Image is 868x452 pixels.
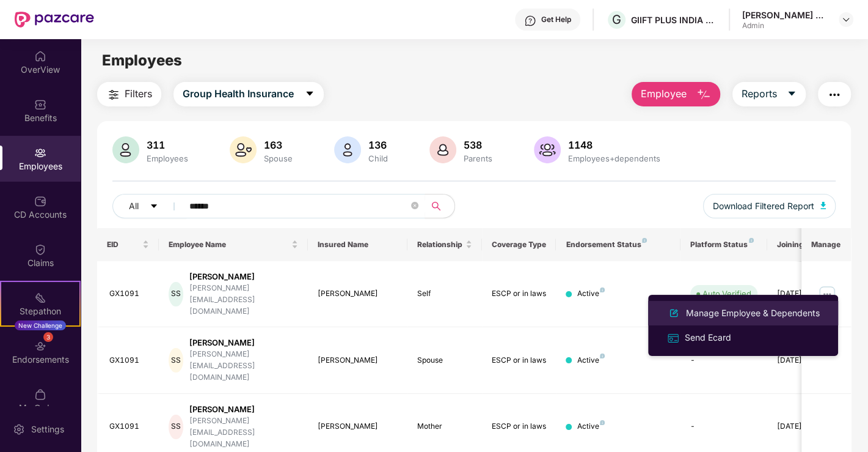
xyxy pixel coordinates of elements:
[600,354,605,358] img: svg+xml;base64,PHN2ZyB4bWxucz0iaHR0cDovL3d3dy53My5vcmcvMjAwMC9zdmciIHdpZHRoPSI4IiBoZWlnaHQ9IjgiIH...
[631,14,717,26] div: GIIFT PLUS INDIA PRIVATE LIMITED
[15,12,94,28] img: New Pazcare Logo
[34,340,46,352] img: svg+xml;base64,PHN2ZyBpZD0iRW5kb3JzZW1lbnRzIiB4bWxucz0iaHR0cDovL3d3dy53My5vcmcvMjAwMC9zdmciIHdpZH...
[577,421,605,432] div: Active
[34,388,46,401] img: svg+xml;base64,PHN2ZyBpZD0iTXlfT3JkZXJzIiBkYXRhLW5hbWU9Ik15IE9yZGVycyIgeG1sbnM9Imh0dHA6Ly93d3cudz...
[524,15,536,27] img: svg+xml;base64,PHN2ZyBpZD0iSGVscC0zMngzMiIgeG1sbnM9Imh0dHA6Ly93d3cudzMub3JnLzIwMDAvc3ZnIiB3aWR0aD...
[230,136,257,163] img: svg+xml;base64,PHN2ZyB4bWxucz0iaHR0cDovL3d3dy53My5vcmcvMjAwMC9zdmciIHhtbG5zOnhsaW5rPSJodHRwOi8vd3...
[169,348,183,372] div: SS
[577,355,605,366] div: Active
[534,136,561,163] img: svg+xml;base64,PHN2ZyB4bWxucz0iaHR0cDovL3d3dy53My5vcmcvMjAwMC9zdmciIHhtbG5zOnhsaW5rPSJodHRwOi8vd3...
[169,282,183,306] div: SS
[150,202,158,212] span: caret-down
[183,86,294,102] span: Group Health Insurance
[189,404,298,415] div: [PERSON_NAME]
[106,87,121,102] img: svg+xml;base64,PHN2ZyB4bWxucz0iaHR0cDovL3d3dy53My5vcmcvMjAwMC9zdmciIHdpZHRoPSIyNCIgaGVpZ2h0PSIyNC...
[417,240,463,250] span: Relationship
[742,21,828,31] div: Admin
[777,421,832,432] div: [DATE]
[318,421,398,432] div: [PERSON_NAME]
[425,201,448,211] span: search
[703,194,836,218] button: Download Filtered Report
[334,136,361,163] img: svg+xml;base64,PHN2ZyB4bWxucz0iaHR0cDovL3d3dy53My5vcmcvMjAwMC9zdmciIHhtbG5zOnhsaW5rPSJodHRwOi8vd3...
[666,332,680,345] img: svg+xml;base64,PHN2ZyB4bWxucz0iaHR0cDovL3d3dy53My5vcmcvMjAwMC9zdmciIHdpZHRoPSIxNiIgaGVpZ2h0PSIxNi...
[189,271,298,283] div: [PERSON_NAME]
[742,86,777,102] span: Reports
[541,15,571,24] div: Get Help
[366,139,390,151] div: 136
[461,139,495,151] div: 538
[109,288,150,300] div: GX1091
[566,154,663,163] div: Employees+dependents
[97,228,159,261] th: EID
[417,288,472,300] div: Self
[777,288,832,300] div: [DATE]
[34,292,46,304] img: svg+xml;base64,PHN2ZyB4bWxucz0iaHR0cDovL3d3dy53My5vcmcvMjAwMC9zdmciIHdpZHRoPSIyMSIgaGVpZ2h0PSIyMC...
[612,12,621,27] span: G
[600,420,605,425] img: svg+xml;base64,PHN2ZyB4bWxucz0iaHR0cDovL3d3dy53My5vcmcvMjAwMC9zdmciIHdpZHRoPSI4IiBoZWlnaHQ9IjgiIH...
[732,82,806,106] button: Reportscaret-down
[600,287,605,292] img: svg+xml;base64,PHN2ZyB4bWxucz0iaHR0cDovL3d3dy53My5vcmcvMjAwMC9zdmciIHdpZHRoPSI4IiBoZWlnaHQ9IjgiIH...
[429,136,456,163] img: svg+xml;base64,PHN2ZyB4bWxucz0iaHR0cDovL3d3dy53My5vcmcvMjAwMC9zdmciIHhtbG5zOnhsaW5rPSJodHRwOi8vd3...
[318,355,398,366] div: [PERSON_NAME]
[461,154,495,163] div: Parents
[366,154,390,163] div: Child
[641,86,687,102] span: Employee
[841,15,851,24] img: svg+xml;base64,PHN2ZyBpZD0iRHJvcGRvd24tMzJ4MzIiIHhtbG5zPSJodHRwOi8vd3d3LnczLm9yZy8yMDAwL3N2ZyIgd2...
[34,147,46,159] img: svg+xml;base64,PHN2ZyBpZD0iRW1wbG95ZWVzIiB4bWxucz0iaHR0cDovL3d3dy53My5vcmcvMjAwMC9zdmciIHdpZHRoPS...
[820,202,826,209] img: svg+xml;base64,PHN2ZyB4bWxucz0iaHR0cDovL3d3dy53My5vcmcvMjAwMC9zdmciIHhtbG5zOnhsaW5rPSJodHRwOi8vd3...
[696,87,711,102] img: svg+xml;base64,PHN2ZyB4bWxucz0iaHR0cDovL3d3dy53My5vcmcvMjAwMC9zdmciIHhtbG5zOnhsaW5rPSJodHRwOi8vd3...
[112,136,139,163] img: svg+xml;base64,PHN2ZyB4bWxucz0iaHR0cDovL3d3dy53My5vcmcvMjAwMC9zdmciIHhtbG5zOnhsaW5rPSJodHRwOi8vd3...
[189,337,298,349] div: [PERSON_NAME]
[109,421,150,432] div: GX1091
[173,82,324,106] button: Group Health Insurancecaret-down
[107,240,140,250] span: EID
[189,349,298,383] div: [PERSON_NAME][EMAIL_ADDRESS][DOMAIN_NAME]
[566,240,670,250] div: Endorsement Status
[189,415,298,450] div: [PERSON_NAME][EMAIL_ADDRESS][DOMAIN_NAME]
[34,243,46,256] img: svg+xml;base64,PHN2ZyBpZD0iQ2xhaW0iIHhtbG5zPSJodHRwOi8vd3d3LnczLm9yZy8yMDAwL3N2ZyIgd2lkdGg9IjIwIi...
[482,228,556,261] th: Coverage Type
[189,283,298,317] div: [PERSON_NAME][EMAIL_ADDRESS][DOMAIN_NAME]
[417,355,472,366] div: Spouse
[742,9,828,21] div: [PERSON_NAME] Deb
[801,228,851,261] th: Manage
[492,421,547,432] div: ESCP or in laws
[34,50,46,62] img: svg+xml;base64,PHN2ZyBpZD0iSG9tZSIgeG1sbnM9Imh0dHA6Ly93d3cudzMub3JnLzIwMDAvc3ZnIiB3aWR0aD0iMjAiIG...
[97,82,161,106] button: Filters
[13,423,25,435] img: svg+xml;base64,PHN2ZyBpZD0iU2V0dGluZy0yMHgyMCIgeG1sbnM9Imh0dHA6Ly93d3cudzMub3JnLzIwMDAvc3ZnIiB3aW...
[817,284,837,304] img: manageButton
[767,228,842,261] th: Joining Date
[1,305,79,317] div: Stepathon
[318,288,398,300] div: [PERSON_NAME]
[666,306,681,320] img: svg+xml;base64,PHN2ZyB4bWxucz0iaHR0cDovL3d3dy53My5vcmcvMjAwMC9zdmciIHhtbG5zOnhsaW5rPSJodHRwOi8vd3...
[411,202,418,209] span: close-circle
[425,194,455,218] button: search
[642,238,647,243] img: svg+xml;base64,PHN2ZyB4bWxucz0iaHR0cDovL3d3dy53My5vcmcvMjAwMC9zdmciIHdpZHRoPSI4IiBoZWlnaHQ9IjgiIH...
[129,199,139,213] span: All
[34,98,46,111] img: svg+xml;base64,PHN2ZyBpZD0iQmVuZWZpdHMiIHhtbG5zPSJodHRwOi8vd3d3LnczLm9yZy8yMDAwL3N2ZyIgd2lkdGg9Ij...
[159,228,308,261] th: Employee Name
[713,199,814,213] span: Download Filtered Report
[407,228,482,261] th: Relationship
[566,139,663,151] div: 1148
[577,288,605,300] div: Active
[27,423,68,435] div: Settings
[102,51,182,69] span: Employees
[169,415,183,439] div: SS
[15,320,66,330] div: New Challenge
[749,238,754,243] img: svg+xml;base64,PHN2ZyB4bWxucz0iaHR0cDovL3d3dy53My5vcmcvMjAwMC9zdmciIHdpZHRoPSI4IiBoZWlnaHQ9IjgiIH...
[632,82,720,106] button: Employee
[682,331,734,344] div: Send Ecard
[109,355,150,366] div: GX1091
[787,89,797,100] span: caret-down
[261,139,295,151] div: 163
[690,240,757,250] div: Platform Status
[125,86,152,102] span: Filters
[411,201,418,212] span: close-circle
[261,154,295,163] div: Spouse
[144,139,191,151] div: 311
[417,421,472,432] div: Mother
[492,288,547,300] div: ESCP or in laws
[34,195,46,207] img: svg+xml;base64,PHN2ZyBpZD0iQ0RfQWNjb3VudHMiIGRhdGEtbmFtZT0iQ0QgQWNjb3VudHMiIHhtbG5zPSJodHRwOi8vd3...
[112,194,187,218] button: Allcaret-down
